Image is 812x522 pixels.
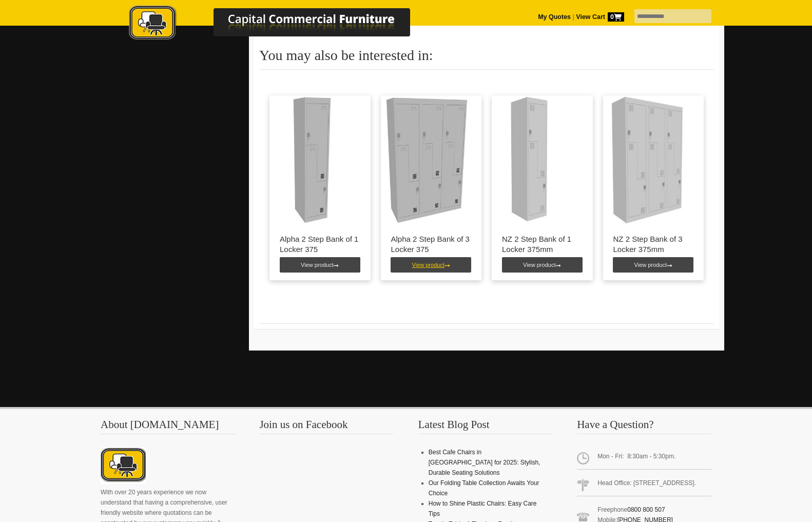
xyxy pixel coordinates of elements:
[502,234,583,255] p: NZ 2 Step Bank of 1 Locker 375mm
[381,95,471,224] img: Alpha 2 Step Bank of 3 Locker 375
[574,13,624,21] a: View Cart0
[577,447,711,470] span: Mon - Fri: 8:30am - 5:30pm.
[577,474,711,496] span: Head Office: [STREET_ADDRESS].
[429,449,540,476] a: Best Cafe Chairs in [GEOGRAPHIC_DATA] for 2025: Stylish, Durable Seating Solutions
[608,12,624,22] span: 0
[101,419,235,434] h3: About [DOMAIN_NAME]
[492,95,571,224] img: NZ 2 Step Bank of 1 Locker 375mm
[101,447,146,484] img: About CCFNZ Logo
[101,5,460,43] img: Capital Commercial Furniture Logo
[259,48,714,70] h2: You may also be interested in:
[577,419,711,434] h3: Have a Question?
[538,13,571,21] a: My Quotes
[502,257,583,273] a: View product
[429,479,539,497] a: Our Folding Table Collection Awaits Your Choice
[613,234,694,255] p: NZ 2 Step Bank of 3 Locker 375mm
[627,506,665,513] a: 0800 800 507
[101,5,460,46] a: Capital Commercial Furniture Logo
[391,234,472,255] p: Alpha 2 Step Bank of 3 Locker 375
[603,95,690,224] img: NZ 2 Step Bank of 3 Locker 375mm
[429,500,537,517] a: How to Shine Plastic Chairs: Easy Care Tips
[280,257,360,273] a: View product
[576,13,624,21] strong: View Cart
[269,95,358,224] img: Alpha 2 Step Bank of 1 Locker 375
[259,419,394,434] h3: Join us on Facebook
[391,257,471,273] a: View product
[418,419,553,434] h3: Latest Blog Post
[280,234,360,255] p: Alpha 2 Step Bank of 1 Locker 375
[613,257,693,273] a: View product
